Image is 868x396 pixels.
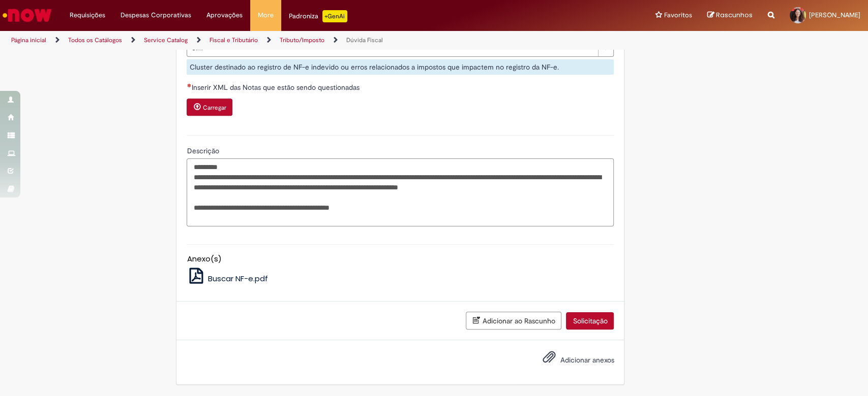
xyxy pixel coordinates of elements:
h5: Anexo(s) [187,255,614,263]
textarea: Descrição [187,158,614,226]
span: Aprovações [206,10,243,20]
span: Descrição [187,146,221,155]
span: Buscar NF-e.pdf [208,273,268,284]
a: Fiscal e Tributário [209,36,258,44]
a: Tributo/Imposto [280,36,324,44]
div: Padroniza [289,10,347,22]
span: Inserir XML das Notas que estão sendo questionadas [191,83,361,92]
a: Todos os Catálogos [68,36,122,44]
button: Adicionar anexos [540,348,558,371]
p: +GenAi [322,10,347,22]
div: Cluster destinado ao registro de NF-e indevido ou erros relacionados a impostos que impactem no r... [187,59,614,75]
span: Adicionar anexos [560,355,614,365]
button: Carregar anexo de Inserir XML das Notas que estão sendo questionadas Required [187,98,232,116]
a: Página inicial [11,36,46,44]
ul: Trilhas de página [8,31,571,50]
span: Despesas Corporativas [121,10,191,20]
button: Adicionar ao Rascunho [466,312,561,329]
img: ServiceNow [1,5,53,25]
span: Rascunhos [716,10,753,20]
button: Solicitação [566,312,614,329]
a: Service Catalog [144,36,188,44]
a: Buscar NF-e.pdf [187,273,268,284]
span: [PERSON_NAME] [809,11,860,19]
span: Favoritos [664,10,692,20]
span: Requisições [70,10,105,20]
a: Rascunhos [707,11,753,20]
span: Necessários [187,83,191,87]
a: Dúvida Fiscal [346,36,383,44]
small: Carregar [202,104,226,112]
span: More [258,10,274,20]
